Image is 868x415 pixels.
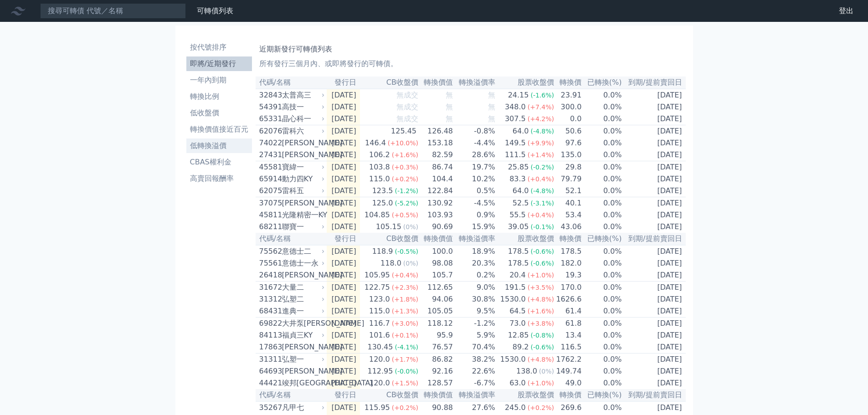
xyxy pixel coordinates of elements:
[503,113,528,124] div: 307.5
[453,233,496,245] th: 轉換溢價率
[259,58,682,69] p: 所有發行三個月內、或即將發行的可轉債。
[622,209,686,221] td: [DATE]
[555,125,582,138] td: 50.6
[419,282,453,294] td: 112.65
[582,257,622,269] td: 0.0%
[582,354,622,366] td: 0.0%
[582,329,622,341] td: 0.0%
[622,329,686,341] td: [DATE]
[582,149,622,161] td: 0.0%
[453,209,496,221] td: 0.9%
[622,113,686,125] td: [DATE]
[327,257,360,269] td: [DATE]
[496,233,555,245] th: 股票收盤價
[582,113,622,125] td: 0.0%
[582,185,622,197] td: 0.0%
[259,318,280,329] div: 69822
[622,257,686,269] td: [DATE]
[453,269,496,282] td: 0.2%
[555,318,582,330] td: 61.8
[186,73,252,87] a: 一年內到期
[388,139,418,147] span: (+10.0%)
[453,318,496,330] td: -1.2%
[419,209,453,221] td: 103.93
[503,282,528,293] div: 191.5
[506,246,531,257] div: 178.5
[582,221,622,233] td: 0.0%
[419,197,453,210] td: 130.92
[453,149,496,161] td: 28.6%
[327,341,360,354] td: [DATE]
[555,257,582,269] td: 182.0
[392,164,418,171] span: (+0.3%)
[506,330,531,341] div: 12.85
[282,138,323,149] div: [PERSON_NAME]
[186,40,252,55] a: 按代號排序
[528,151,554,159] span: (+1.4%)
[392,320,418,327] span: (+3.0%)
[528,211,554,219] span: (+0.4%)
[186,124,252,135] li: 轉換價值接近百元
[282,342,323,353] div: [PERSON_NAME]
[259,342,280,353] div: 17863
[419,305,453,318] td: 105.05
[327,269,360,282] td: [DATE]
[582,341,622,354] td: 0.0%
[392,307,418,315] span: (+1.3%)
[506,162,531,173] div: 25.85
[327,137,360,149] td: [DATE]
[555,101,582,113] td: 300.0
[622,245,686,257] td: [DATE]
[582,209,622,221] td: 0.0%
[511,126,531,137] div: 64.0
[453,329,496,341] td: 5.9%
[530,223,554,231] span: (-0.1%)
[395,343,418,351] span: (-4.1%)
[360,233,419,245] th: CB收盤價
[555,173,582,185] td: 79.79
[282,174,323,184] div: 動力四KY
[582,173,622,185] td: 0.0%
[555,197,582,210] td: 40.1
[282,246,323,257] div: 意德士二
[622,125,686,138] td: [DATE]
[367,330,392,341] div: 101.6
[186,58,252,69] li: 即將/近期發行
[453,341,496,354] td: 70.4%
[259,44,682,55] h1: 近期新發行可轉債列表
[282,318,323,329] div: 大井泵[PERSON_NAME]
[453,282,496,294] td: 9.0%
[528,296,554,303] span: (+4.8%)
[327,305,360,318] td: [DATE]
[419,125,453,138] td: 126.48
[419,269,453,282] td: 105.7
[282,221,323,232] div: 聯寶一
[403,260,418,267] span: (0%)
[327,125,360,138] td: [DATE]
[511,185,531,196] div: 64.0
[186,89,252,104] a: 轉換比例
[327,233,360,245] th: 發行日
[186,75,252,86] li: 一年內到期
[530,260,554,267] span: (-0.6%)
[259,185,280,196] div: 62075
[395,248,418,255] span: (-0.5%)
[282,294,323,305] div: 弘塑二
[365,342,395,353] div: 130.45
[453,173,496,185] td: 10.2%
[282,102,323,113] div: 高技一
[622,161,686,174] td: [DATE]
[259,330,280,341] div: 84113
[508,270,528,281] div: 20.4
[327,209,360,221] td: [DATE]
[327,77,360,89] th: 發行日
[259,113,280,124] div: 65331
[367,162,392,173] div: 103.8
[327,161,360,174] td: [DATE]
[259,174,280,184] div: 65914
[530,164,554,171] span: (-0.2%)
[419,161,453,174] td: 86.74
[832,4,861,18] a: 登出
[453,245,496,257] td: 18.9%
[363,138,388,149] div: 146.4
